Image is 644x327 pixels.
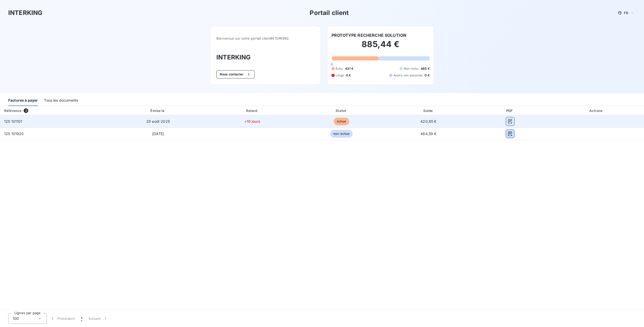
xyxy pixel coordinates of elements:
span: 464,59 € [420,131,436,136]
button: 1 [78,313,85,324]
span: +10 jours [244,119,260,123]
h3: INTERKING [216,53,315,62]
button: Précédent [47,313,78,324]
h3: Portail client [310,8,349,17]
span: Litige [336,73,344,78]
div: Factures à payer [8,95,38,106]
span: 29 août 2025 [146,119,170,123]
button: Nous contacter [216,70,254,78]
div: Solde [387,108,470,113]
span: 0 [331,62,333,66]
span: 100 [13,316,19,321]
div: Statut [298,108,384,113]
span: 0 € [425,73,429,78]
span: FR [624,11,628,15]
div: Émise le [110,108,206,113]
span: 125 101920 [4,131,24,136]
div: Référence [4,109,22,113]
span: 420,85 € [420,119,436,123]
span: Non-échu [404,66,419,71]
span: 465 € [421,66,430,71]
span: 1 [81,316,82,321]
div: Actions [550,108,643,113]
span: 2 [24,108,28,113]
h6: PROTOTYPE RECHERCHE SOLUTION [332,32,406,38]
div: PDF [473,108,548,113]
h2: 885,44 € [332,39,430,55]
span: non-échue [330,130,353,138]
div: Tous les documents [44,95,78,106]
h3: INTERKING [8,8,42,17]
span: échue [334,118,349,125]
span: Avoirs non associés [393,73,423,78]
span: 125 101101 [4,119,22,123]
span: Échu [336,66,343,71]
span: [DATE] [152,131,164,136]
span: 421 € [345,66,354,71]
span: 0 € [346,73,351,78]
button: Suivant [85,313,111,324]
span: Bienvenue sur votre portail client INTERKING . [216,36,315,40]
div: Retard [208,108,296,113]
